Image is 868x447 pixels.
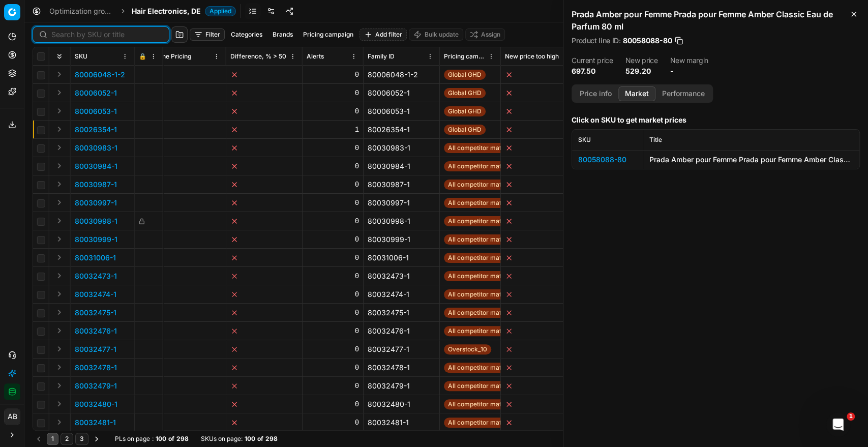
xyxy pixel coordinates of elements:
button: 80030997-1 [75,198,117,208]
button: Brands [268,28,297,41]
dt: New margin [670,57,708,64]
div: 80026354-1 [368,125,435,135]
button: Performance [655,86,711,101]
div: 0 [307,180,359,190]
div: 0 [307,143,359,153]
div: 80030983-1 [368,143,435,153]
button: Expand [53,123,66,135]
span: All competitor matching with Amazon [444,216,561,226]
span: All competitor matching with Amazon [444,381,561,391]
span: SKU [578,136,591,143]
button: Expand [53,270,66,282]
td: - [150,340,226,359]
dd: 529.20 [625,66,657,76]
a: Optimization groups [49,6,114,16]
button: 80030983-1 [75,143,117,153]
button: 80031006-1 [75,253,116,263]
button: Expand [53,288,66,300]
div: 0 [307,253,359,263]
div: Prada Amber pour Femme Prada pour Femme Amber Classic Eau de Parfum 80 ml [649,155,853,165]
span: Global GHD [444,106,486,116]
div: 0 [307,106,359,116]
span: Overstock_10 [444,344,491,354]
span: 1 [847,412,855,421]
td: - [150,175,226,194]
button: 80032477-1 [75,344,116,354]
button: Expand [53,416,66,428]
button: Expand [53,196,66,208]
div: 80032476-1 [368,326,435,336]
button: Add filter [360,28,407,41]
div: 80030999-1 [368,234,435,245]
dt: New price [625,57,657,64]
td: - [150,413,226,432]
button: Price info [573,86,618,101]
span: All competitor matching with Amazon [444,418,561,428]
td: - [150,304,226,322]
button: 80030999-1 [75,234,117,245]
button: 80032481-1 [75,418,116,428]
button: Expand [53,233,66,245]
button: 2 [61,433,73,445]
div: 0 [307,363,359,373]
td: - [150,194,226,212]
div: 80030998-1 [368,216,435,226]
button: Expand [53,178,66,190]
span: Done Pricing [154,52,191,61]
button: Bulk update [409,28,463,41]
span: All competitor matching with Amazon [444,271,561,281]
div: 0 [307,198,359,208]
td: - [150,267,226,285]
nav: pagination [33,433,103,445]
div: 0 [307,234,359,245]
button: Expand all [53,50,66,63]
span: All competitor matching with Amazon [444,198,561,208]
input: Search by SKU or title [51,29,163,40]
button: 3 [75,433,88,445]
span: Global GHD [444,88,486,98]
strong: of [257,435,263,443]
button: 80026354-1 [75,125,117,135]
span: Family ID [368,52,395,61]
nav: breadcrumb [49,6,236,16]
button: 80032473-1 [75,271,117,281]
button: 80032480-1 [75,399,117,409]
button: 80030984-1 [75,161,117,171]
div: 80006053-1 [368,106,435,116]
span: 80058088-80 [622,36,672,46]
span: Hair Electronics, DEApplied [132,6,236,16]
strong: 100 [245,435,255,443]
span: SKU [75,52,87,61]
span: All competitor matching [444,143,521,153]
td: - [150,121,226,139]
button: Market [618,86,655,101]
span: 🔒 [139,52,146,61]
p: 80032474-1 [75,289,116,300]
span: All competitor matching with Amazon [444,253,561,263]
div: 0 [307,308,359,318]
button: Expand [53,306,66,318]
td: - [150,84,226,102]
strong: 100 [156,435,166,443]
td: - [150,66,226,84]
div: 80032478-1 [368,363,435,373]
button: Expand [53,324,66,337]
button: Expand [53,215,66,227]
div: 80032480-1 [368,399,435,409]
div: 80030997-1 [368,198,435,208]
button: Expand [53,251,66,263]
td: - [150,139,226,157]
button: Expand [53,398,66,410]
button: Expand [53,141,66,154]
button: 80032478-1 [75,363,117,373]
span: Global GHD [444,70,486,80]
div: 0 [307,344,359,354]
